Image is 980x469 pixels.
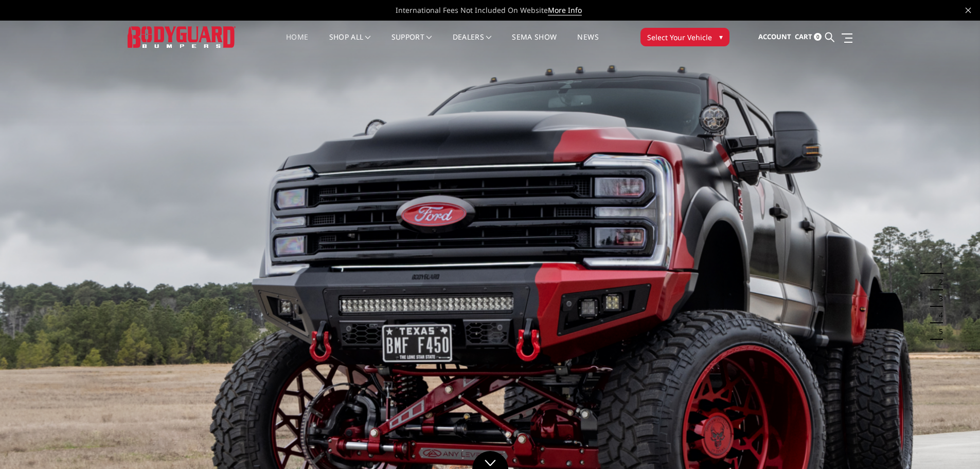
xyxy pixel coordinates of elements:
a: Account [758,23,791,51]
a: Home [286,33,308,54]
button: 2 of 5 [933,274,943,290]
span: Select Your Vehicle [647,32,712,43]
button: Select Your Vehicle [640,28,729,46]
button: 1 of 5 [933,257,943,274]
a: shop all [329,33,371,54]
button: 3 of 5 [933,290,943,307]
a: Dealers [453,33,492,54]
a: SEMA Show [512,33,557,54]
button: 5 of 5 [933,323,943,340]
span: 0 [814,33,822,41]
a: Click to Down [472,451,508,469]
a: News [577,33,598,54]
span: ▾ [719,31,723,42]
a: More Info [548,5,582,15]
span: Account [758,32,791,41]
a: Cart 0 [795,23,822,51]
button: 4 of 5 [933,307,943,323]
img: BODYGUARD BUMPERS [128,26,236,47]
span: Cart [795,32,812,41]
a: Support [391,33,432,54]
